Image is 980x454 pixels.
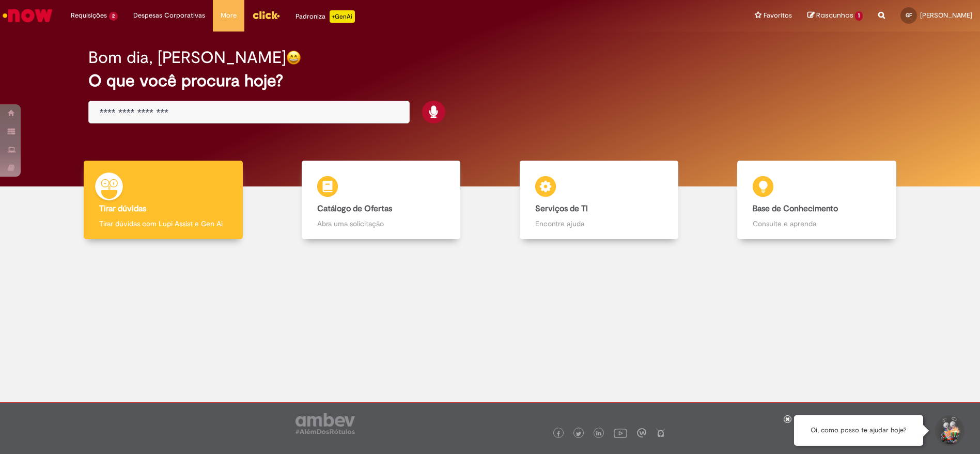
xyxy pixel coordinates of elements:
img: happy-face.png [286,50,301,65]
a: Rascunhos [807,11,863,21]
p: Tirar dúvidas com Lupi Assist e Gen Ai [99,218,227,229]
img: logo_footer_linkedin.png [596,431,601,437]
span: 2 [109,12,118,21]
h2: Bom dia, [PERSON_NAME] [88,49,286,67]
span: 1 [855,11,863,21]
span: Requisições [71,10,107,21]
span: Despesas Corporativas [133,10,205,21]
span: [PERSON_NAME] [920,11,972,20]
a: Serviços de TI Encontre ajuda [490,161,708,240]
img: logo_footer_naosei.png [656,428,665,437]
b: Base de Conhecimento [753,203,838,214]
span: Rascunhos [816,10,853,20]
p: Abra uma solicitação [317,218,445,229]
div: Padroniza [295,10,355,23]
img: click_logo_yellow_360x200.png [252,7,280,23]
b: Tirar dúvidas [99,203,146,214]
img: logo_footer_youtube.png [614,426,627,440]
img: logo_footer_twitter.png [576,431,581,436]
a: Catálogo de Ofertas Abra uma solicitação [272,161,490,240]
img: logo_footer_facebook.png [556,431,561,436]
h2: O que você procura hoje? [88,72,891,90]
button: Iniciar Conversa de Suporte [934,415,965,446]
p: +GenAi [330,10,355,23]
p: Consulte e aprenda [753,218,881,229]
p: Encontre ajuda [535,218,663,229]
img: ServiceNow [1,5,54,26]
img: logo_footer_ambev_rotulo_gray.png [295,413,355,434]
a: Tirar dúvidas Tirar dúvidas com Lupi Assist e Gen Ai [54,161,272,240]
b: Catálogo de Ofertas [317,203,392,214]
div: Oi, como posso te ajudar hoje? [794,415,923,446]
b: Serviços de TI [535,203,588,214]
img: logo_footer_workplace.png [637,428,646,437]
span: Favoritos [764,10,792,21]
span: More [221,10,237,21]
a: Base de Conhecimento Consulte e aprenda [708,161,926,240]
span: GF [906,12,912,19]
